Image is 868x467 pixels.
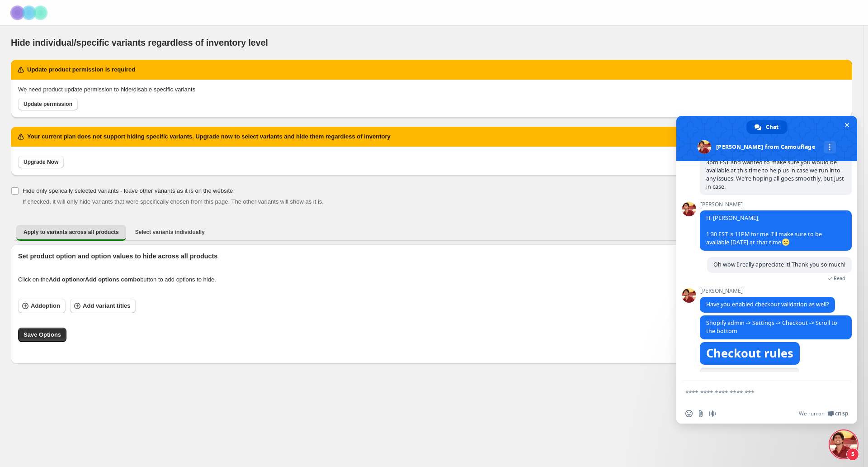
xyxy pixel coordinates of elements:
span: Hide only spefically selected variants - leave other variants as it is on the website [23,187,233,194]
div: Apply to variants across all products [11,244,852,364]
span: Update permission [24,100,72,108]
span: 5 [846,448,859,461]
span: Hi [PERSON_NAME], 1:30 EST is 11PM for me. I'll make sure to be available [DATE] at that time [706,214,822,246]
a: Chat [746,120,788,134]
span: [PERSON_NAME] [700,201,852,208]
span: Crisp [835,410,848,417]
span: Oh wow I really appreciate it! Thank you so much! [713,261,845,268]
span: [PERSON_NAME] [700,288,835,294]
span: Read [834,275,845,281]
span: Upgrade Now [24,158,58,166]
button: Add variant titles [70,299,136,313]
a: Close chat [830,431,857,458]
span: Send a file [697,410,704,417]
span: Select variants individually [135,229,205,236]
textarea: Compose your message... [685,381,830,404]
h2: Update product permission is required [27,65,135,74]
span: If checked, it will only hide variants that were specifically chosen from this page. The other va... [23,198,324,205]
strong: Add options combo [85,276,140,283]
span: Save Options [24,330,61,339]
span: We need product update permission to hide/disable specific variants [18,86,195,93]
span: Insert an emoji [685,410,693,417]
span: Apply to variants across all products [24,229,119,236]
button: Save Options [18,328,66,342]
button: Apply to variants across all products [16,225,126,241]
a: Update permission [18,98,78,110]
div: Click on the or button to add options to hide. [18,275,845,284]
span: Have you enabled checkout validation as well? [706,300,829,308]
a: We run onCrisp [799,410,848,417]
span: Add variant titles [83,301,130,310]
span: Close chat [842,120,852,130]
a: Upgrade Now [18,156,64,168]
button: Select variants individually [128,225,212,239]
span: Audio message [709,410,716,417]
span: Add option [31,301,60,310]
p: Set product option and option values to hide across all products [18,252,845,261]
span: Shopify admin -> Settings -> Checkout -> Scroll to the bottom [706,319,837,335]
span: Hide individual/specific variants regardless of inventory level [11,38,268,48]
span: We will be unhiding variants [DATE] between 1:30-3pm EST and wanted to make sure you would be ava... [706,150,844,191]
button: Addoption [18,299,66,313]
span: We run on [799,410,825,417]
h2: Your current plan does not support hiding specific variants. Upgrade now to select variants and h... [27,132,391,141]
span: Chat [766,120,778,134]
span: Checkout rules [706,347,793,360]
strong: Add option [49,276,80,283]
